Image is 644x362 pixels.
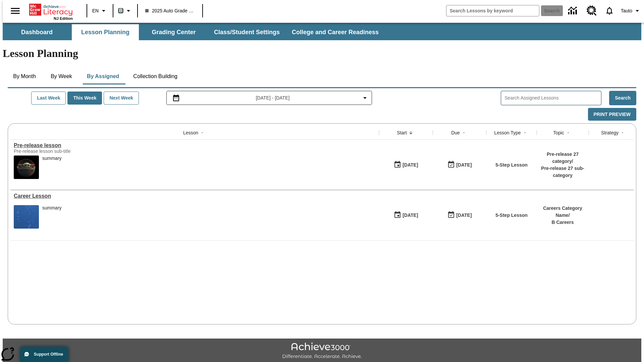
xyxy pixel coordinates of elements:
div: summary [42,205,62,211]
button: Sort [407,129,415,137]
button: Print Preview [588,108,636,121]
div: Home [29,2,73,20]
div: summary [42,205,62,229]
button: Language: EN, Select a language [89,5,111,17]
div: summary [42,156,62,161]
h1: Lesson Planning [3,47,641,60]
img: fish [14,205,39,229]
button: Lesson Planning [72,24,139,40]
p: Pre-release 27 sub-category [540,165,585,179]
button: 01/25/26: Last day the lesson can be accessed [445,159,474,171]
button: Open side menu [5,1,25,21]
div: [DATE] [456,161,472,169]
a: Notifications [601,2,618,19]
span: B [119,6,122,15]
a: Home [29,3,73,16]
div: [DATE] [456,211,472,220]
a: Data Center [564,2,583,20]
span: Support Offline [34,352,63,357]
button: Dashboard [3,24,70,40]
div: summary [42,156,62,179]
div: [DATE] [402,161,418,169]
a: Pre-release lesson, Lessons [14,142,376,148]
div: SubNavbar [3,23,641,40]
span: [DATE] - [DATE] [256,95,290,102]
button: 01/22/25: First time the lesson was available [391,159,420,171]
img: hero alt text [14,156,39,179]
button: Sort [460,129,468,137]
a: Career Lesson, Lessons [14,193,376,199]
button: 01/13/25: First time the lesson was available [391,209,420,222]
button: Sort [619,129,627,137]
img: Achieve3000 Differentiate Accelerate Achieve [282,343,362,360]
button: Last Week [31,92,66,105]
svg: Collapse Date Range Filter [361,94,369,102]
button: By Assigned [82,68,124,84]
button: Search [609,91,636,105]
div: Due [451,129,460,136]
button: College and Career Readiness [286,24,384,40]
div: Pre-release lesson [14,142,376,148]
p: B Careers [540,219,585,226]
span: EN [92,7,99,14]
input: Search Assigned Lessons [504,93,601,103]
p: 5-Step Lesson [495,162,528,169]
div: Pre-release lesson sub-title [14,148,114,154]
div: Career Lesson [14,193,376,199]
button: Sort [564,129,572,137]
button: Grading Center [140,24,207,40]
div: [DATE] [402,211,418,220]
div: SubNavbar [3,24,385,40]
p: 5-Step Lesson [495,212,528,219]
button: Sort [521,129,529,137]
div: Topic [553,129,564,136]
div: Lesson Type [494,129,521,136]
p: Pre-release 27 category / [540,151,585,165]
a: Resource Center, Will open in new tab [583,2,601,20]
div: Strategy [601,129,619,136]
div: Lesson [183,129,198,136]
button: This Week [67,92,102,105]
input: search field [446,5,539,16]
p: Careers Category Name / [540,205,585,219]
button: Boost Class color is gray green. Change class color [115,5,135,17]
button: Sort [198,129,206,137]
button: Select the date range menu item [169,94,369,102]
span: NJ Edition [54,16,73,20]
button: Support Offline [20,347,68,362]
button: By Month [8,68,41,84]
button: 01/17/26: Last day the lesson can be accessed [445,209,474,222]
button: Class/Student Settings [209,24,285,40]
button: Collection Building [128,68,183,84]
span: 2025 Auto Grade 1 B [145,7,195,14]
button: Next Week [104,92,139,105]
button: Profile/Settings [618,5,644,17]
span: Tauto [621,7,632,14]
button: By Week [45,68,78,84]
div: Start [397,129,407,136]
